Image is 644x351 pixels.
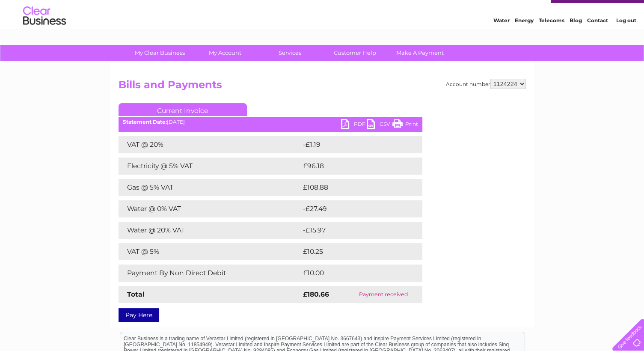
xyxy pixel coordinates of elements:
[127,290,145,298] strong: Total
[301,265,405,282] td: £10.00
[119,222,301,239] td: Water @ 20% VAT
[119,308,159,322] a: Pay Here
[119,200,301,217] td: Water @ 0% VAT
[367,119,392,131] a: CSV
[301,179,407,196] td: £108.88
[119,79,526,95] h2: Bills and Payments
[385,45,455,61] a: Make A Payment
[119,179,301,196] td: Gas @ 5% VAT
[483,4,542,15] a: 0333 014 3131
[120,5,525,42] div: Clear Business is a trading name of Verastar Limited (registered in [GEOGRAPHIC_DATA] No. 3667643...
[515,36,534,43] a: Energy
[587,36,608,43] a: Contact
[190,45,260,61] a: My Account
[123,119,167,125] b: Statement Date:
[570,36,582,43] a: Blog
[119,119,422,125] div: [DATE]
[301,243,404,260] td: £10.25
[301,136,402,153] td: -£1.19
[493,36,510,43] a: Water
[119,158,301,175] td: Electricity @ 5% VAT
[301,200,407,217] td: -£27.49
[303,290,329,298] strong: £180.66
[446,79,526,89] div: Account number
[119,243,301,260] td: VAT @ 5%
[255,45,325,61] a: Services
[539,36,564,43] a: Telecoms
[23,22,66,48] img: logo.png
[119,265,301,282] td: Payment By Non Direct Debit
[301,222,406,239] td: -£15.97
[341,119,367,131] a: PDF
[616,36,636,43] a: Log out
[119,103,247,116] a: Current Invoice
[119,136,301,153] td: VAT @ 20%
[301,158,405,175] td: £96.18
[392,119,418,131] a: Print
[345,286,422,303] td: Payment received
[320,45,390,61] a: Customer Help
[125,45,195,61] a: My Clear Business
